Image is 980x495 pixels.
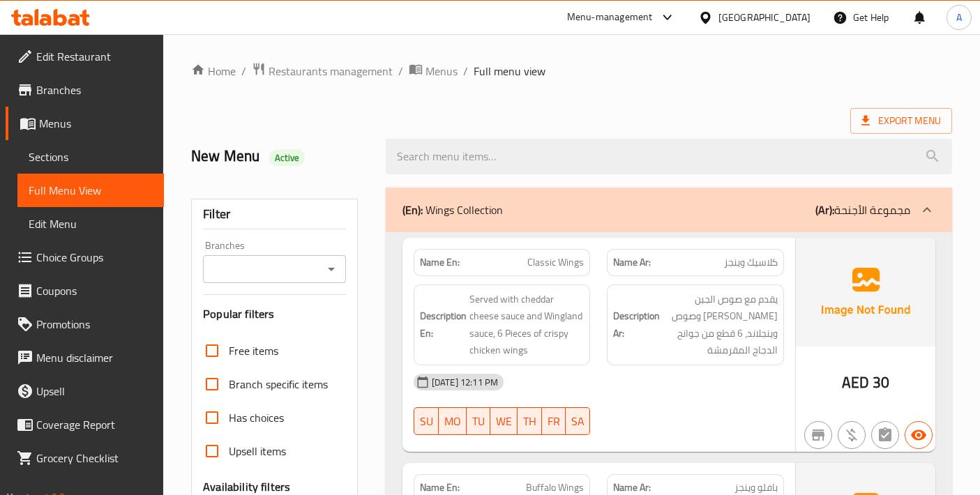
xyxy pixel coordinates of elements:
[526,480,584,495] span: Buffalo Wings
[402,199,423,220] b: (En):
[322,259,341,279] button: Open
[269,63,393,79] span: Restaurants management
[613,255,651,270] strong: Name Ar:
[444,411,461,432] span: MO
[414,407,439,435] button: SU
[566,407,590,435] button: SA
[815,201,910,218] p: مجموعة الأجنحة
[527,255,584,270] span: Classic Wings
[724,255,778,270] span: كلاسيك وينجز
[571,411,585,432] span: SA
[402,201,503,218] p: Wings Collection
[796,238,935,346] img: Ae5nvW7+0k+MAAAAAElFTkSuQmCC
[420,307,467,342] strong: Description En:
[718,10,811,25] div: [GEOGRAPHIC_DATA]
[36,82,153,98] span: Branches
[36,282,153,299] span: Coupons
[229,409,284,426] span: Has choices
[496,411,512,432] span: WE
[873,369,889,396] span: 30
[425,63,458,79] span: Menus
[420,411,433,432] span: SU
[567,9,653,26] div: Menu-management
[191,146,369,167] h2: New Menu
[613,307,660,342] strong: Description Ar:
[548,411,560,432] span: FR
[203,199,346,229] div: Filter
[6,241,164,274] a: Choice Groups
[426,376,504,389] span: [DATE] 12:11 PM
[29,215,153,232] span: Edit Menu
[17,174,164,207] a: Full Menu View
[469,291,585,359] span: Served with cheddar cheese sauce and Wingland sauce, 6 Pieces of crispy chicken wings
[420,480,460,495] strong: Name En:
[905,421,933,449] button: Available
[6,107,164,140] a: Menus
[191,62,952,80] nav: breadcrumb
[229,376,328,393] span: Branch specific items
[6,73,164,107] a: Branches
[386,188,952,232] div: (En): Wings Collection(Ar):مجموعة الأجنحة
[838,421,866,449] button: Purchased item
[36,349,153,366] span: Menu disclaimer
[409,62,458,80] a: Menus
[474,63,545,79] span: Full menu view
[613,480,651,495] strong: Name Ar:
[804,421,832,449] button: Not branch specific item
[518,407,542,435] button: TH
[463,63,468,79] li: /
[439,407,467,435] button: MO
[203,306,346,322] h3: Popular filters
[871,421,899,449] button: Not has choices
[36,316,153,333] span: Promotions
[6,374,164,408] a: Upsell
[490,407,518,435] button: WE
[6,408,164,441] a: Coverage Report
[734,480,778,495] span: بافلو وينجز
[29,182,153,199] span: Full Menu View
[229,443,286,459] span: Upsell items
[36,383,153,399] span: Upsell
[815,199,834,220] b: (Ar):
[6,341,164,374] a: Menu disclaimer
[861,112,941,130] span: Export Menu
[956,10,962,25] span: A
[6,40,164,73] a: Edit Restaurant
[36,416,153,433] span: Coverage Report
[29,148,153,165] span: Sections
[191,63,236,79] a: Home
[850,108,952,134] span: Export Menu
[39,115,153,132] span: Menus
[269,149,306,166] div: Active
[398,63,403,79] li: /
[842,369,869,396] span: AED
[420,255,460,270] strong: Name En:
[6,307,164,341] a: Promotions
[472,411,485,432] span: TU
[229,342,278,359] span: Free items
[386,139,952,174] input: search
[241,63,246,79] li: /
[17,207,164,241] a: Edit Menu
[269,151,306,165] span: Active
[663,291,778,359] span: يقدم مع صوص الجبن الشيدر وصوص وينجلاند، 6 قطع من جوانح الدجاج المقرمشة
[542,407,566,435] button: FR
[36,249,153,266] span: Choice Groups
[6,274,164,307] a: Coupons
[17,140,164,174] a: Sections
[252,62,393,80] a: Restaurants management
[523,411,536,432] span: TH
[467,407,490,435] button: TU
[36,450,153,466] span: Grocery Checklist
[6,441,164,475] a: Grocery Checklist
[203,479,290,495] h3: Availability filters
[36,48,153,65] span: Edit Restaurant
